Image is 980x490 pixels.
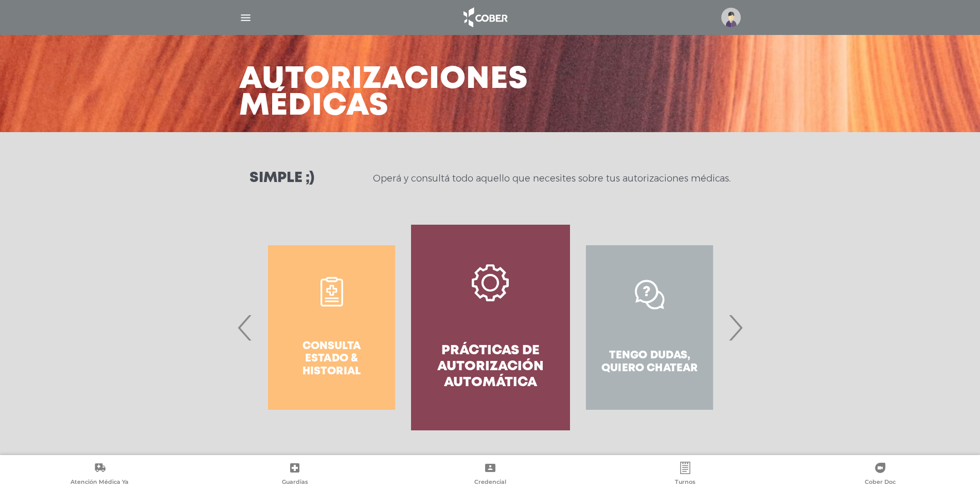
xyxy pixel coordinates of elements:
[197,462,392,488] a: Guardias
[250,171,314,186] h3: Simple ;)
[458,5,512,30] img: logo_cober_home-white.png
[411,225,570,430] a: Prácticas de autorización automática
[721,8,741,27] img: profile-placeholder.svg
[239,11,252,24] img: Cober_menu-lines-white.svg
[235,300,255,355] span: Previous
[675,478,696,487] span: Turnos
[430,343,551,391] h4: Prácticas de autorización automática
[70,478,129,487] span: Atención Médica Ya
[725,300,745,355] span: Next
[587,462,782,488] a: Turnos
[865,478,896,487] span: Cober Doc
[2,462,197,488] a: Atención Médica Ya
[783,462,978,488] a: Cober Doc
[393,462,587,488] a: Credencial
[239,66,528,120] h3: Autorizaciones médicas
[282,478,308,487] span: Guardias
[373,172,730,185] p: Operá y consultá todo aquello que necesites sobre tus autorizaciones médicas.
[474,478,506,487] span: Credencial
